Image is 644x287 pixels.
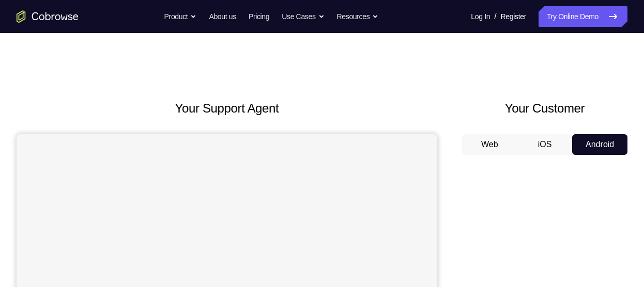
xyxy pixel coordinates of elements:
[337,6,379,27] button: Resources
[282,6,324,27] button: Use Cases
[164,6,197,27] button: Product
[209,6,236,27] a: About us
[517,134,573,155] button: iOS
[501,6,526,27] a: Register
[17,99,437,118] h2: Your Support Agent
[494,10,496,23] span: /
[462,99,627,118] h2: Your Customer
[471,6,490,27] a: Log In
[17,10,79,23] a: Go to the home page
[462,134,517,155] button: Web
[572,134,627,155] button: Android
[249,6,269,27] a: Pricing
[539,6,627,27] a: Try Online Demo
